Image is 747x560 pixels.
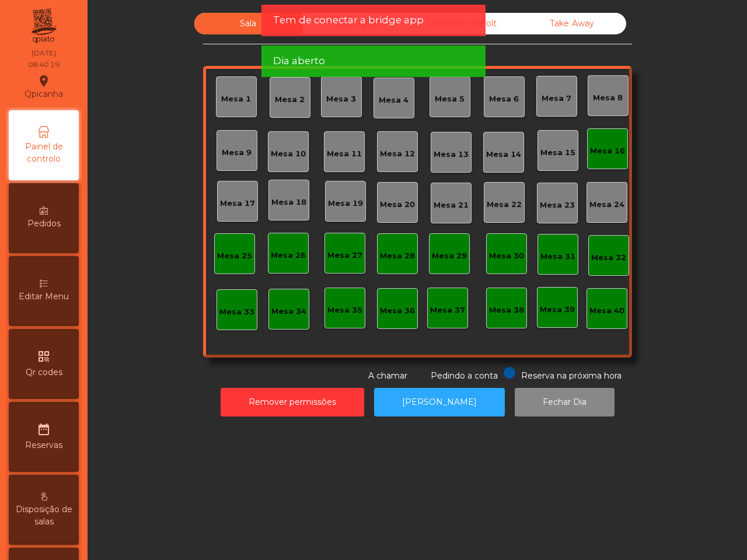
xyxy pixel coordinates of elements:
[589,305,624,317] div: Mesa 40
[32,48,56,58] div: [DATE]
[328,198,363,209] div: Mesa 19
[25,439,62,452] span: Reservas
[37,74,51,88] i: location_on
[434,199,469,211] div: Mesa 21
[489,304,524,316] div: Mesa 38
[540,251,575,262] div: Mesa 31
[27,218,61,230] span: Pedidos
[221,93,251,105] div: Mesa 1
[326,93,356,105] div: Mesa 3
[271,306,306,317] div: Mesa 34
[518,13,626,34] div: Take Away
[221,388,364,416] button: Remover permissões
[431,370,498,381] span: Pedindo a conta
[434,149,469,160] div: Mesa 13
[271,148,306,160] div: Mesa 10
[540,147,575,159] div: Mesa 15
[589,199,624,211] div: Mesa 24
[515,388,615,416] button: Fechar Dia
[28,60,60,70] div: 08:40:19
[540,199,575,211] div: Mesa 23
[37,349,51,363] i: qr_code
[273,13,424,27] span: Tem de conectar a bridge app
[368,370,407,381] span: A chamar
[275,94,305,106] div: Mesa 2
[521,370,622,381] span: Reserva na próxima hora
[380,148,415,160] div: Mesa 12
[29,6,58,47] img: qpiato
[12,503,76,528] span: Disposição de salas
[435,93,465,105] div: Mesa 5
[219,306,254,318] div: Mesa 33
[380,305,415,317] div: Mesa 36
[591,252,626,264] div: Mesa 32
[379,94,409,106] div: Mesa 4
[327,304,362,316] div: Mesa 35
[432,250,467,262] div: Mesa 29
[194,13,302,34] div: Sala
[271,197,306,208] div: Mesa 18
[271,250,306,261] div: Mesa 26
[25,72,63,101] div: Qpicanha
[540,304,575,316] div: Mesa 39
[327,148,362,160] div: Mesa 11
[220,198,255,209] div: Mesa 17
[12,141,76,165] span: Painel de controlo
[273,54,325,68] span: Dia aberto
[26,366,62,379] span: Qr codes
[327,250,362,261] div: Mesa 27
[590,145,625,157] div: Mesa 16
[222,147,252,159] div: Mesa 9
[487,199,522,211] div: Mesa 22
[593,92,623,104] div: Mesa 8
[486,149,521,160] div: Mesa 14
[217,250,252,262] div: Mesa 25
[19,290,69,303] span: Editar Menu
[489,93,519,105] div: Mesa 6
[374,388,505,416] button: [PERSON_NAME]
[37,422,51,436] i: date_range
[380,250,415,262] div: Mesa 28
[542,93,571,104] div: Mesa 7
[489,250,524,262] div: Mesa 30
[430,304,465,316] div: Mesa 37
[380,199,415,211] div: Mesa 20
